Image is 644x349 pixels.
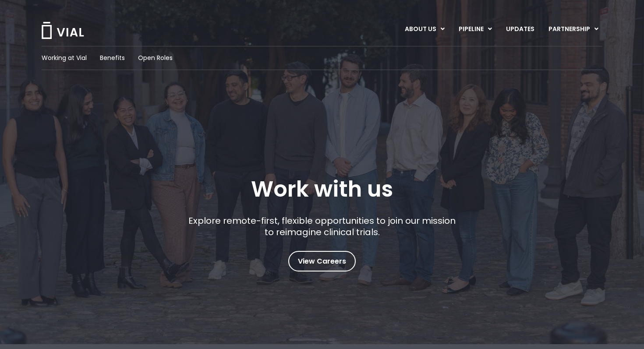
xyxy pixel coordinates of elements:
[499,22,541,37] a: UPDATES
[100,53,125,63] a: Benefits
[452,22,499,37] a: PIPELINEMenu Toggle
[251,176,393,202] h1: Work with us
[298,256,346,267] span: View Careers
[398,22,451,37] a: ABOUT USMenu Toggle
[42,53,87,63] a: Working at Vial
[138,53,173,63] a: Open Roles
[185,215,459,238] p: Explore remote-first, flexible opportunities to join our mission to reimagine clinical trials.
[541,22,605,37] a: PARTNERSHIPMenu Toggle
[288,251,356,271] a: View Careers
[41,22,85,39] img: Vial Logo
